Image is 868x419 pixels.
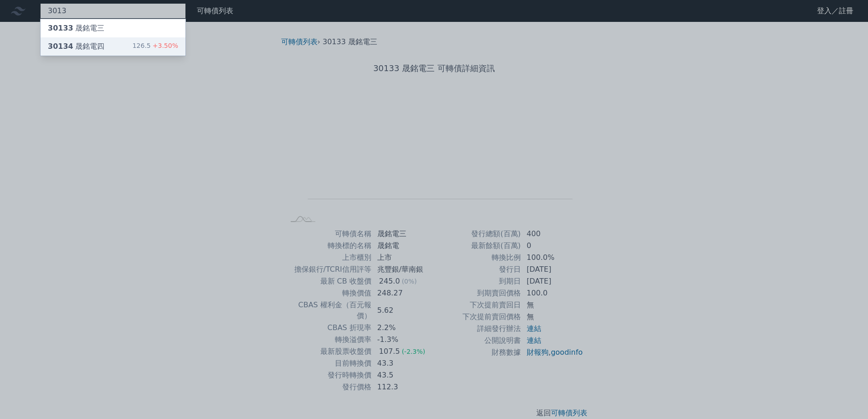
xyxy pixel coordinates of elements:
[48,42,73,51] span: 30134
[48,41,104,52] div: 晟銘電四
[48,23,104,34] div: 晟銘電三
[133,41,178,52] div: 126.5
[48,24,73,32] span: 30133
[41,19,185,37] a: 30133晟銘電三
[151,42,178,49] span: +3.50%
[41,37,185,56] a: 30134晟銘電四 126.5+3.50%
